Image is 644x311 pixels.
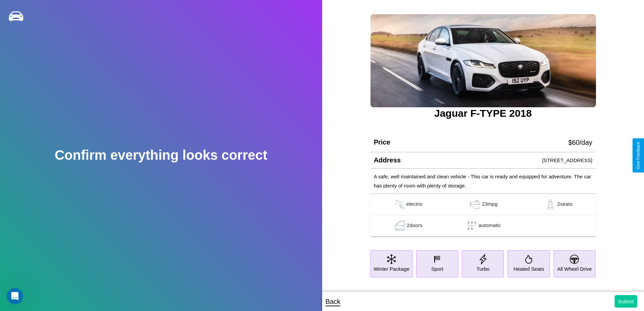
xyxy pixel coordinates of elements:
[476,264,490,273] p: Turbo
[482,199,498,209] p: 23 mpg
[636,142,641,169] div: Give Feedback
[370,108,596,119] h3: Jaguar F-TYPE 2018
[7,288,23,304] iframe: Intercom live chat
[468,199,482,209] img: gas
[393,199,406,209] img: gas
[615,295,637,308] button: Submit
[326,295,340,308] p: Back
[431,264,443,273] p: Sport
[406,199,423,209] p: electric
[407,221,423,231] p: 2 doors
[479,221,501,231] p: automatic
[544,199,557,209] img: gas
[557,264,592,273] p: All Wheel Drive
[514,264,544,273] p: Heated Seats
[55,148,267,163] h2: Confirm everything looks correct
[374,138,390,146] h4: Price
[370,194,596,237] table: simple table
[568,136,592,149] p: $ 60 /day
[542,156,592,165] p: [STREET_ADDRESS]
[374,172,592,190] p: A safe, well maintained and clean vehicle - This car is ready and equipped for adventure. The car...
[557,199,572,209] p: 2 seats
[374,264,409,273] p: Winter Package
[374,156,401,164] h4: Address
[393,221,407,231] img: gas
